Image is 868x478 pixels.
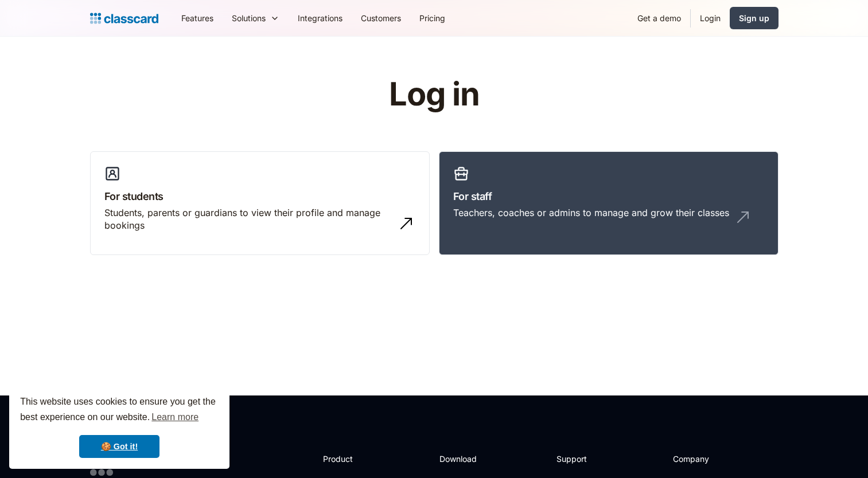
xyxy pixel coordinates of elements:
[556,453,603,465] h2: Support
[223,5,289,31] div: Solutions
[9,384,229,469] div: cookieconsent
[691,5,730,31] a: Login
[90,151,430,256] a: For studentsStudents, parents or guardians to view their profile and manage bookings
[252,77,616,112] h1: Log in
[150,409,200,426] a: learn more about cookies
[90,10,158,26] a: home
[453,189,764,204] h3: For staff
[628,5,690,31] a: Get a demo
[673,453,749,465] h2: Company
[410,5,454,31] a: Pricing
[739,12,769,24] div: Sign up
[79,435,159,458] a: dismiss cookie message
[439,453,486,465] h2: Download
[172,5,223,31] a: Features
[730,7,779,29] a: Sign up
[352,5,410,31] a: Customers
[453,206,729,219] div: Teachers, coaches or admins to manage and grow their classes
[323,453,384,465] h2: Product
[289,5,352,31] a: Integrations
[232,12,266,24] div: Solutions
[104,206,392,232] div: Students, parents or guardians to view their profile and manage bookings
[20,395,219,426] span: This website uses cookies to ensure you get the best experience on our website.
[439,151,779,256] a: For staffTeachers, coaches or admins to manage and grow their classes
[104,189,415,204] h3: For students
